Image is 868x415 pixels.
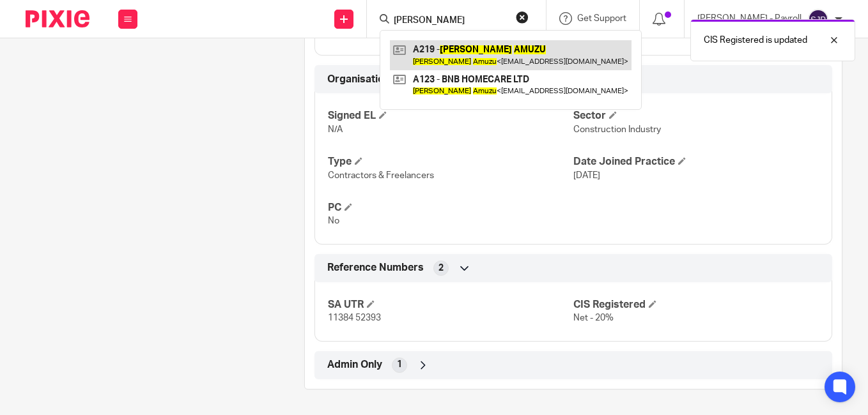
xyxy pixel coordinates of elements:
h4: Signed EL [328,109,573,123]
span: 1 [397,358,402,371]
span: Organisation [327,73,390,86]
input: Search [392,15,508,27]
h4: Sector [573,109,819,123]
button: Clear [516,11,529,24]
h4: CIS Registered [573,298,819,312]
span: 2 [438,262,444,275]
span: Construction Industry [573,125,661,134]
img: Pixie [26,10,89,27]
h4: PC [328,201,573,215]
span: No [328,216,339,225]
span: Reference Numbers [327,261,424,275]
span: [DATE] [573,171,600,180]
h4: SA UTR [328,298,573,312]
span: N/A [328,125,343,134]
p: CIS Registered is updated [704,34,807,47]
h4: Date Joined Practice [573,155,819,169]
span: Net - 20% [573,313,614,322]
span: Contractors & Freelancers [328,171,434,180]
span: Admin Only [327,358,382,372]
span: 11384 52393 [328,313,381,322]
img: svg%3E [808,9,828,29]
h4: Type [328,155,573,169]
